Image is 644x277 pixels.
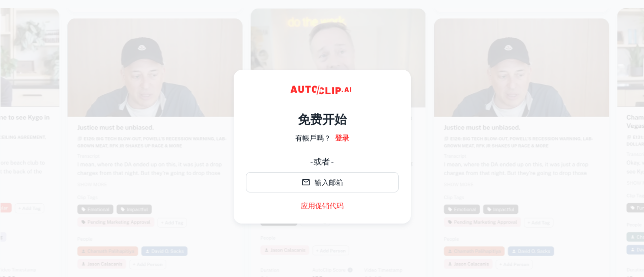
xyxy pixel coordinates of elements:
[246,172,399,192] button: 输入邮箱
[335,132,349,144] a: 登录
[298,112,347,126] font: 免费开始
[295,134,331,142] font: 有帳戶嗎？
[315,179,343,187] font: 输入邮箱
[310,157,334,167] font: - 或者 -
[335,134,349,142] font: 登录
[301,202,344,210] font: 应用促销代码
